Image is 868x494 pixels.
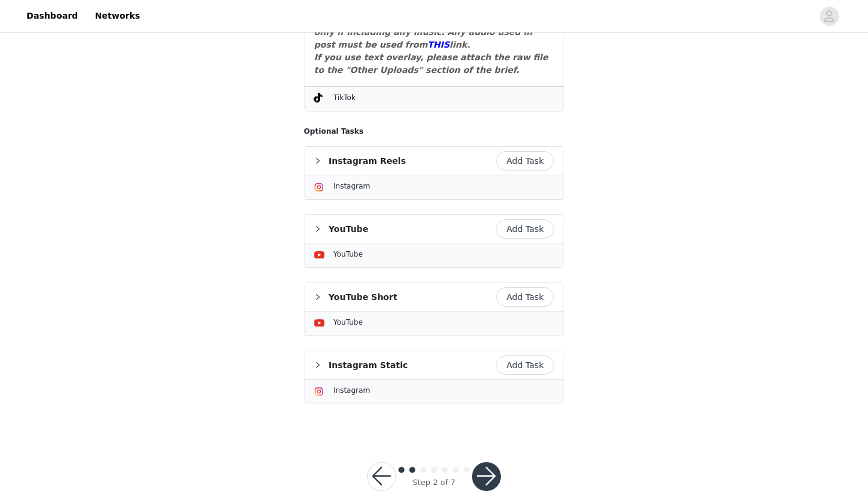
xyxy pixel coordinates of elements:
[823,7,835,26] div: avatar
[304,147,564,175] div: icon: rightInstagram Reels
[333,93,356,102] span: TikTok
[19,2,85,30] a: Dashboard
[496,151,554,170] button: Add Task
[87,2,147,30] a: Networks
[412,477,455,489] div: Step 2 of 7
[314,225,321,233] i: icon: right
[314,52,548,75] em: If you use text overlay, please attach the raw file to the "Other Uploads" section of the brief.
[314,14,535,49] em: You must use commercial, royalty-free sounds only if including any music. Any audio used in post ...
[304,283,564,311] div: icon: rightYouTube Short
[333,250,363,258] span: YouTube
[314,183,324,192] img: Instagram Icon
[304,126,564,137] h5: Optional Tasks
[333,318,363,327] span: YouTube
[450,40,470,49] em: link.
[314,293,321,301] i: icon: right
[496,287,554,307] button: Add Task
[333,182,370,190] span: Instagram
[314,361,321,369] i: icon: right
[427,40,450,49] a: THIS
[314,387,324,396] img: Instagram Icon
[314,157,321,164] i: icon: right
[333,386,370,395] span: Instagram
[496,219,554,239] button: Add Task
[304,351,564,379] div: icon: rightInstagram Static
[496,355,554,375] button: Add Task
[304,215,564,243] div: icon: rightYouTube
